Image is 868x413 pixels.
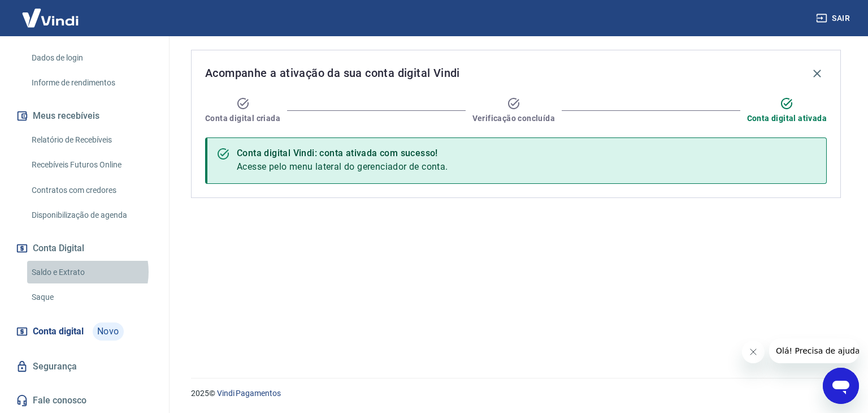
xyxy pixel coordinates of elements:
span: Acompanhe a ativação da sua conta digital Vindi [205,64,460,82]
a: Relatório de Recebíveis [27,128,155,152]
span: Conta digital ativada [747,113,827,124]
a: Saque [27,286,155,309]
a: Segurança [14,354,155,379]
p: 2025 © [191,388,841,399]
span: Acesse pelo menu lateral do gerenciador de conta. [237,161,448,172]
span: Conta digital criada [205,113,280,124]
a: Contratos com credores [27,179,155,202]
span: Conta digital [33,324,84,339]
button: Sair [814,8,854,29]
img: Vindi [14,1,87,35]
button: Conta Digital [14,236,155,261]
iframe: Botão para abrir a janela de mensagens [823,368,859,404]
button: Meus recebíveis [14,104,155,128]
span: Verificação concluída [472,113,555,124]
iframe: Fechar mensagem [742,341,765,363]
a: Informe de rendimentos [27,71,155,94]
a: Conta digitalNovo [14,318,155,345]
div: Conta digital Vindi: conta ativada com sucesso! [237,147,448,160]
a: Recebíveis Futuros Online [27,153,155,177]
a: Dados de login [27,46,155,70]
span: Novo [93,322,124,341]
iframe: Mensagem da empresa [769,338,859,363]
a: Fale conosco [14,388,155,413]
a: Disponibilização de agenda [27,204,155,227]
a: Saldo e Extrato [27,261,155,284]
a: Vindi Pagamentos [217,389,281,398]
span: Olá! Precisa de ajuda? [7,8,95,17]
